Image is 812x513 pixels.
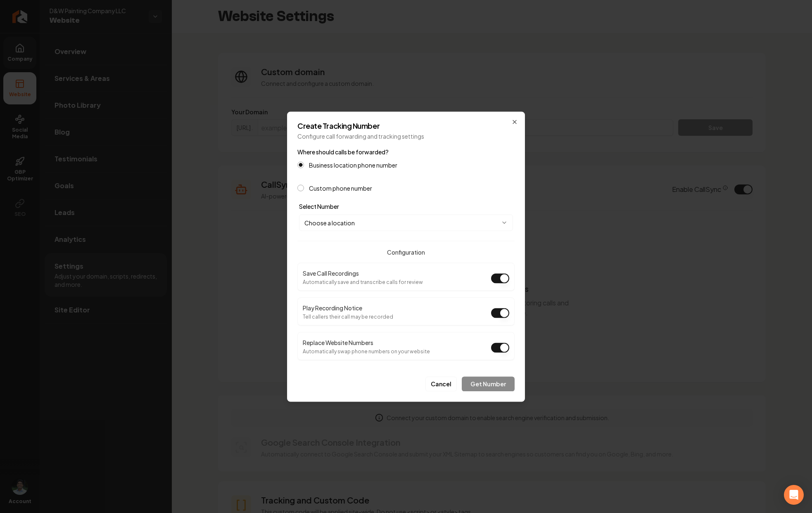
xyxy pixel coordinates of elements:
label: Where should calls be forwarded? [297,148,389,155]
label: Save Call Recordings [303,269,359,277]
h4: Configuration [297,248,515,256]
label: Select Number [299,202,339,210]
label: Play Recording Notice [303,304,362,311]
label: Custom phone number [309,185,372,191]
button: Cancel [425,376,457,391]
p: Configure call forwarding and tracking settings [297,132,515,140]
h2: Create Tracking Number [297,122,515,129]
label: Replace Website Numbers [303,338,373,346]
label: Business location phone number [309,162,397,168]
p: Automatically save and transcribe calls for review [303,279,423,285]
p: Automatically swap phone numbers on your website [303,348,430,355]
p: Tell callers their call may be recorded [303,313,393,320]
